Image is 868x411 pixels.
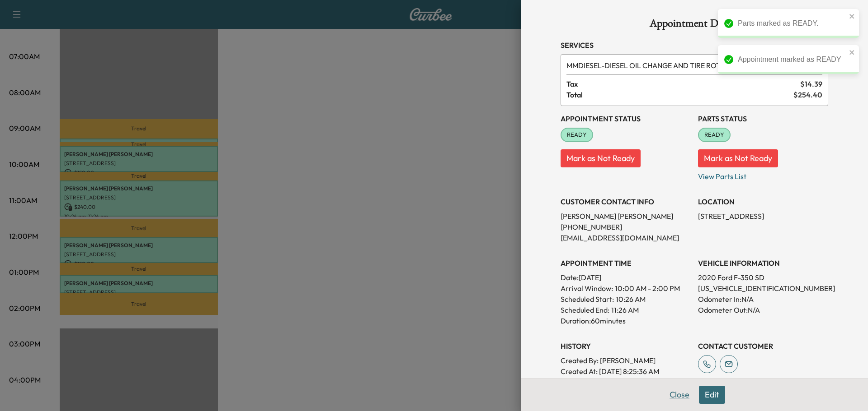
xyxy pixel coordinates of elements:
button: Mark as Not Ready [561,149,641,167]
p: Date: [DATE] [561,272,691,283]
p: Created By : [PERSON_NAME] [561,355,691,366]
p: 10:26 AM [616,294,646,305]
p: Arrival Window: [561,283,691,294]
span: READY [699,130,730,139]
div: Parts marked as READY. [738,18,846,29]
span: Total [566,89,793,100]
p: Scheduled End: [561,305,609,315]
p: [PHONE_NUMBER] [561,222,691,232]
p: 11:26 AM [611,305,639,315]
p: [PERSON_NAME] [PERSON_NAME] [561,211,691,222]
span: $ 14.39 [800,79,822,89]
button: close [849,49,855,56]
p: Scheduled Start: [561,294,614,305]
p: [STREET_ADDRESS] [698,211,828,222]
button: close [849,13,855,20]
h3: Parts Status [698,113,828,124]
span: $ 254.40 [793,89,822,100]
h1: Appointment Details [561,18,828,32]
p: [EMAIL_ADDRESS][DOMAIN_NAME] [561,232,691,243]
span: DIESEL OIL CHANGE AND TIRE ROTATION - WORKS PACKAGE [566,60,788,71]
span: 10:00 AM - 2:00 PM [615,283,680,294]
span: READY [561,130,592,139]
p: Odometer Out: N/A [698,305,828,315]
span: Tax [566,79,800,89]
p: Created At : [DATE] 8:25:36 AM [561,366,691,377]
button: Mark as Not Ready [698,149,778,167]
p: [US_VEHICLE_IDENTIFICATION_NUMBER] [698,283,828,294]
button: Close [664,386,695,404]
p: Duration: 60 minutes [561,315,691,326]
h3: CONTACT CUSTOMER [698,341,828,351]
p: View Parts List [698,167,828,182]
button: Edit [699,386,725,404]
h3: Appointment Status [561,113,691,124]
div: Appointment marked as READY [738,54,846,65]
h3: History [561,341,691,351]
h3: APPOINTMENT TIME [561,258,691,268]
h3: VEHICLE INFORMATION [698,258,828,268]
p: 2020 Ford F-350 SD [698,272,828,283]
h3: LOCATION [698,196,828,207]
h3: CUSTOMER CONTACT INFO [561,196,691,207]
p: Odometer In: N/A [698,294,828,305]
h3: Services [561,40,828,51]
